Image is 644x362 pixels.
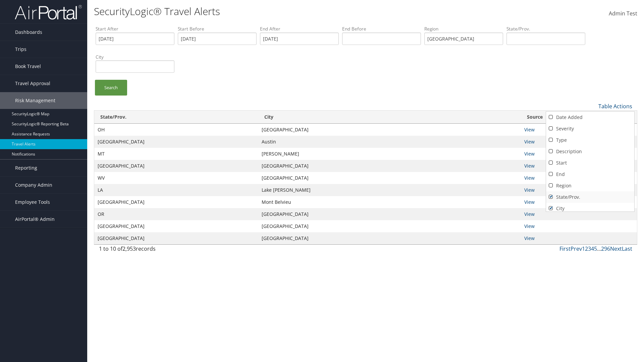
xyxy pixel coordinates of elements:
span: Risk Management [15,92,55,109]
a: Date Added [546,112,634,123]
a: Description [546,146,634,157]
a: Start [546,157,634,169]
span: Travel Approval [15,75,50,92]
a: City [546,203,634,214]
a: Region [546,180,634,191]
span: Dashboards [15,24,42,41]
span: Employee Tools [15,194,50,210]
a: Type [546,134,634,146]
a: State/Prov. [546,191,634,203]
span: Company Admin [15,177,52,193]
span: Book Travel [15,58,41,75]
span: AirPortal® Admin [15,211,55,228]
span: Reporting [15,160,37,176]
a: Severity [546,123,634,134]
a: End [546,169,634,180]
span: Trips [15,41,26,58]
img: airportal-logo.png [15,4,82,20]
